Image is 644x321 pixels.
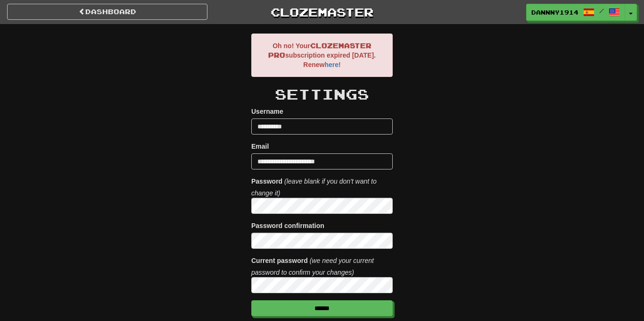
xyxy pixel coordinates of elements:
i: (we need your current password to confirm your changes) [251,257,374,276]
h2: Settings [251,86,393,102]
label: Current password [251,256,308,265]
a: Dashboard [7,4,207,20]
label: Password confirmation [251,221,324,230]
a: dannny1914 / [526,4,625,21]
label: Email [251,142,269,151]
a: Clozemaster [222,4,422,20]
label: Password [251,177,282,186]
i: (leave blank if you don't want to change it) [251,177,377,197]
span: dannny1914 [531,8,578,17]
label: Username [251,107,283,116]
a: here [324,61,339,68]
div: Oh no! Your subscription expired [DATE]. Renew ! [251,34,393,77]
span: / [599,8,604,14]
span: Clozemaster Pro [268,42,372,59]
